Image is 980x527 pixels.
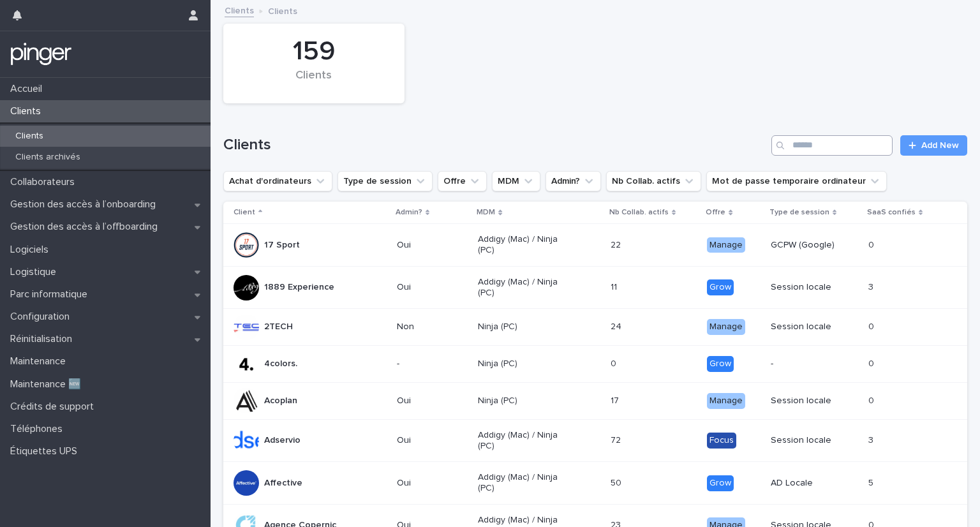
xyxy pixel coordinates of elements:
[611,279,620,293] p: 11
[396,205,422,219] p: Admin?
[706,205,725,219] p: Offre
[611,356,619,369] p: 0
[5,423,73,435] p: Téléphones
[264,240,300,251] p: 17 Sport
[478,234,569,256] p: Addigy (Mac) / Ninja (PC)
[264,322,293,332] p: 2TECH
[707,279,734,295] div: Grow
[707,475,734,491] div: Grow
[5,288,98,301] p: Parc informatique
[264,478,302,489] p: Affective
[868,279,876,293] p: 3
[5,401,104,413] p: Crédits de support
[611,319,624,332] p: 24
[264,396,297,406] p: Acoplan
[438,171,487,191] button: Offre
[5,105,51,117] p: Clients
[868,356,877,369] p: 0
[546,171,601,191] button: Admin?
[268,3,297,17] p: Clients
[868,475,876,489] p: 5
[492,171,540,191] button: MDM
[264,359,297,369] p: 4colors.
[769,205,829,219] p: Type de session
[771,240,858,251] p: GCPW (Google)
[223,382,967,419] tr: AcoplanOuiNinja (PC)1717 ManageSession locale00
[900,135,967,156] a: Add New
[611,237,623,251] p: 22
[5,244,59,256] p: Logiciels
[5,131,54,142] p: Clients
[338,171,433,191] button: Type de session
[245,36,383,68] div: 159
[771,396,858,406] p: Session locale
[223,136,766,154] h1: Clients
[223,224,967,267] tr: 17 SportOuiAddigy (Mac) / Ninja (PC)2222 ManageGCPW (Google)00
[867,205,916,219] p: SaaS confiés
[223,346,967,383] tr: 4colors.-Ninja (PC)00 Grow-00
[478,359,569,369] p: Ninja (PC)
[868,237,877,251] p: 0
[706,171,887,191] button: Mot de passe temporaire ordinateur
[5,445,87,457] p: Étiquettes UPS
[609,205,669,219] p: Nb Collab. actifs
[611,475,624,489] p: 50
[478,322,569,332] p: Ninja (PC)
[397,240,468,251] p: Oui
[707,319,745,335] div: Manage
[397,435,468,446] p: Oui
[5,266,66,278] p: Logistique
[397,359,468,369] p: -
[478,430,569,452] p: Addigy (Mac) / Ninja (PC)
[5,221,168,233] p: Gestion des accès à l’offboarding
[397,478,468,489] p: Oui
[771,359,858,369] p: -
[771,282,858,293] p: Session locale
[707,237,745,253] div: Manage
[245,69,383,96] div: Clients
[771,478,858,489] p: AD Locale
[397,322,468,332] p: Non
[234,205,255,219] p: Client
[478,277,569,299] p: Addigy (Mac) / Ninja (PC)
[5,176,85,188] p: Collaborateurs
[707,356,734,372] div: Grow
[921,141,959,150] span: Add New
[5,311,80,323] p: Configuration
[868,393,877,406] p: 0
[771,135,893,156] input: Search
[868,319,877,332] p: 0
[771,435,858,446] p: Session locale
[264,435,301,446] p: Adservio
[223,419,967,462] tr: AdservioOuiAddigy (Mac) / Ninja (PC)7272 FocusSession locale33
[5,378,91,390] p: Maintenance 🆕
[611,393,621,406] p: 17
[707,393,745,409] div: Manage
[10,41,72,67] img: mTgBEunGTSyRkCgitkcU
[397,282,468,293] p: Oui
[264,282,334,293] p: 1889 Experience
[223,309,967,346] tr: 2TECHNonNinja (PC)2424 ManageSession locale00
[223,171,332,191] button: Achat d'ordinateurs
[606,171,701,191] button: Nb Collab. actifs
[5,152,91,163] p: Clients archivés
[771,322,858,332] p: Session locale
[477,205,495,219] p: MDM
[223,266,967,309] tr: 1889 ExperienceOuiAddigy (Mac) / Ninja (PC)1111 GrowSession locale33
[611,433,623,446] p: 72
[5,333,82,345] p: Réinitialisation
[223,462,967,505] tr: AffectiveOuiAddigy (Mac) / Ninja (PC)5050 GrowAD Locale55
[707,433,736,449] div: Focus
[478,396,569,406] p: Ninja (PC)
[5,198,166,211] p: Gestion des accès à l’onboarding
[868,433,876,446] p: 3
[5,355,76,367] p: Maintenance
[397,396,468,406] p: Oui
[225,3,254,17] a: Clients
[5,83,52,95] p: Accueil
[478,472,569,494] p: Addigy (Mac) / Ninja (PC)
